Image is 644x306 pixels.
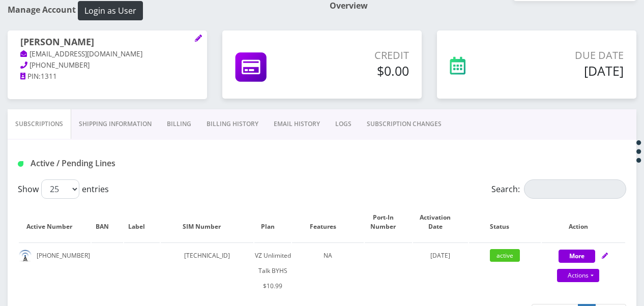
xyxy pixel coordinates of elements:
[41,72,57,81] span: 1311
[76,4,143,15] a: Login as User
[266,109,328,139] a: EMAIL HISTORY
[491,179,626,199] label: Search:
[413,203,468,241] th: Activation Date: activate to sort column ascending
[254,242,291,299] td: VZ Unlimited Talk BYHS $10.99
[314,63,409,78] h5: $0.00
[78,1,143,20] button: Login as User
[92,203,123,241] th: BAN: activate to sort column ascending
[18,161,23,167] img: Active / Pending Lines
[161,203,253,241] th: SIM Number: activate to sort column ascending
[19,250,32,262] img: default.png
[20,72,41,82] a: PIN:
[513,48,624,63] p: Due Date
[159,109,199,139] a: Billing
[314,48,409,63] p: Credit
[8,1,314,20] h1: Manage Account
[359,109,449,139] a: SUBSCRIPTION CHANGES
[524,179,626,199] input: Search:
[20,49,142,59] a: [EMAIL_ADDRESS][DOMAIN_NAME]
[41,179,79,199] select: Showentries
[328,109,359,139] a: LOGS
[330,1,636,11] h1: Overview
[254,203,291,241] th: Plan: activate to sort column ascending
[559,250,595,263] button: More
[292,242,364,299] td: NA
[557,269,599,282] a: Actions
[20,37,194,49] h1: [PERSON_NAME]
[124,203,160,241] th: Label: activate to sort column ascending
[19,242,91,299] td: [PHONE_NUMBER]
[8,109,71,139] a: Subscriptions
[30,60,90,70] span: [PHONE_NUMBER]
[542,203,625,241] th: Action: activate to sort column ascending
[19,203,91,241] th: Active Number: activate to sort column ascending
[199,109,266,139] a: Billing History
[292,203,364,241] th: Features: activate to sort column ascending
[430,251,450,260] span: [DATE]
[365,203,412,241] th: Port-In Number: activate to sort column ascending
[513,63,624,78] h5: [DATE]
[490,249,520,262] span: active
[469,203,541,241] th: Status: activate to sort column ascending
[18,179,109,199] label: Show entries
[18,159,211,168] h1: Active / Pending Lines
[161,242,253,299] td: [TECHNICAL_ID]
[71,109,159,139] a: Shipping Information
